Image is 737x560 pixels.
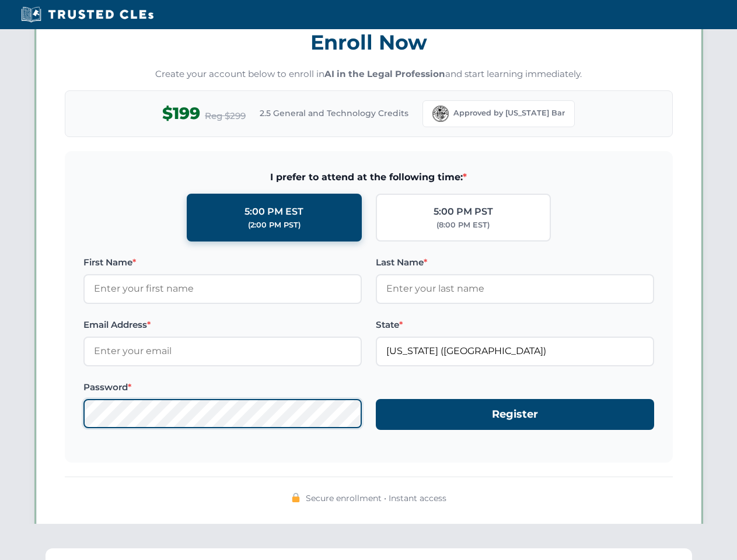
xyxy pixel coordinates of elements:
[376,274,654,303] input: Enter your last name
[436,219,490,231] div: (8:00 PM EST)
[65,68,673,81] p: Create your account below to enroll in and start learning immediately.
[83,380,362,394] label: Password
[376,256,654,269] label: Last Name
[248,219,301,231] div: (2:00 PM PST)
[434,204,493,219] div: 5:00 PM PST
[324,68,445,79] strong: AI in the Legal Profession
[376,337,654,366] input: Florida (FL)
[83,274,362,303] input: Enter your first name
[162,100,200,127] span: $199
[432,106,449,122] img: Florida Bar
[83,256,362,269] label: First Name
[376,399,654,430] button: Register
[376,318,654,332] label: State
[244,204,303,219] div: 5:00 PM EST
[306,492,446,505] span: Secure enrollment • Instant access
[205,109,246,123] span: Reg $299
[83,337,362,366] input: Enter your email
[18,6,157,23] img: Trusted CLEs
[291,493,301,502] img: 🔒
[83,170,654,185] span: I prefer to attend at the following time:
[453,107,565,119] span: Approved by [US_STATE] Bar
[65,24,673,61] h3: Enroll Now
[83,318,362,332] label: Email Address
[260,107,408,120] span: 2.5 General and Technology Credits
